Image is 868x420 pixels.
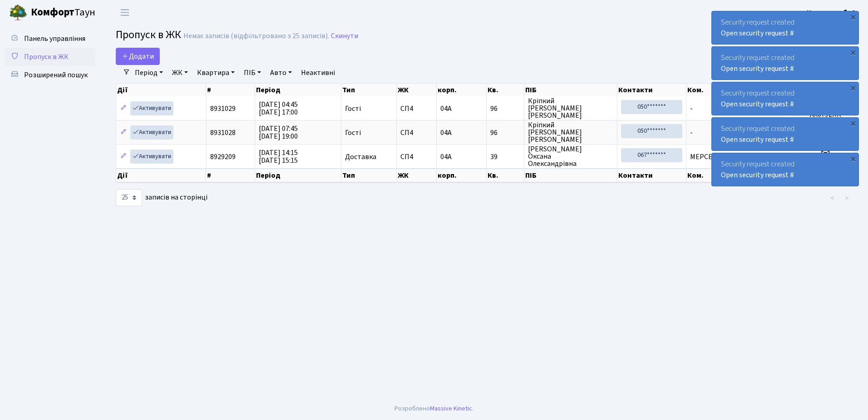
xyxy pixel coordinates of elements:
div: × [848,12,858,21]
span: Додати [122,51,154,61]
span: СП4 [400,153,433,160]
div: Security request created [712,11,858,44]
th: Дії [116,84,206,96]
th: Період [255,169,341,182]
th: ЖК [397,84,437,96]
span: 04А [440,104,452,114]
div: Security request created [712,47,858,80]
div: Security request created [712,153,858,186]
span: Пропуск в ЖК [116,27,181,43]
div: Security request created [712,82,858,115]
th: Дії [116,169,206,182]
th: # [206,84,255,96]
span: Таун [31,5,95,20]
th: ПІБ [524,84,617,96]
span: Гості [345,105,361,112]
span: СП4 [400,105,433,112]
th: Кв. [487,84,525,96]
a: Розширений пошук [5,66,95,84]
img: logo.png [9,4,27,22]
div: × [848,83,858,92]
a: Пропуск в ЖК [5,48,95,66]
span: Кріпкий [PERSON_NAME] [PERSON_NAME] [528,121,613,143]
div: × [848,48,858,57]
span: Розширений пошук [24,70,88,80]
span: Гості [345,129,361,136]
span: СП4 [400,129,433,136]
span: 96 [490,129,521,136]
a: ПІБ [240,65,265,80]
a: Авто [266,65,296,80]
div: × [848,119,858,128]
div: × [848,154,858,163]
a: Період [131,65,167,80]
th: Період [255,84,341,96]
span: - [690,104,693,114]
span: Панель управління [24,34,85,44]
a: Open security request # [721,99,794,109]
a: Активувати [130,125,173,140]
a: Скинути [331,32,358,40]
a: Open security request # [721,28,794,38]
th: Тип [341,84,397,96]
th: Ком. [686,84,797,96]
span: 39 [490,153,521,160]
th: корп. [437,84,486,96]
a: Активувати [130,101,173,115]
th: ЖК [397,169,437,182]
span: 04А [440,128,452,138]
div: Розроблено . [395,404,473,414]
div: Security request created [712,118,858,150]
b: Комфорт [31,5,74,20]
span: Кріпкий [PERSON_NAME] [PERSON_NAME] [528,97,613,119]
span: [DATE] 14:15 [DATE] 15:15 [259,148,298,165]
a: ЖК [168,65,192,80]
a: Активувати [130,150,173,164]
span: 04А [440,152,452,162]
button: Переключити навігацію [113,5,136,20]
th: Ком. [686,169,797,182]
th: Кв. [487,169,525,182]
th: Тип [341,169,397,182]
span: Пропуск в ЖК [24,52,69,62]
a: Open security request # [721,170,794,180]
span: МЕРСЕДЕС СПРІНТЕР [690,152,761,162]
a: Open security request # [721,135,794,145]
span: [DATE] 07:45 [DATE] 19:00 [259,124,298,141]
a: Консьєрж б. 4. [807,7,857,18]
span: 8931029 [210,104,236,114]
a: Неактивні [297,65,339,80]
a: Панель управління [5,30,95,48]
th: Контакти [617,84,687,96]
select: записів на сторінці [116,189,142,206]
a: Open security request # [721,64,794,74]
th: # [206,169,255,182]
span: - [690,128,693,138]
span: 8929209 [210,152,236,162]
th: Контакти [617,169,687,182]
th: корп. [437,169,486,182]
span: 8931028 [210,128,236,138]
a: Massive Kinetic [430,404,472,413]
span: [DATE] 04:45 [DATE] 17:00 [259,100,298,117]
label: записів на сторінці [116,189,207,206]
a: Додати [116,48,160,65]
span: 96 [490,105,521,112]
span: [PERSON_NAME] Оксана Олександрівна [528,145,613,167]
div: Немає записів (відфільтровано з 25 записів). [183,32,329,40]
th: ПІБ [524,169,617,182]
a: Квартира [193,65,238,80]
span: Доставка [345,153,376,160]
